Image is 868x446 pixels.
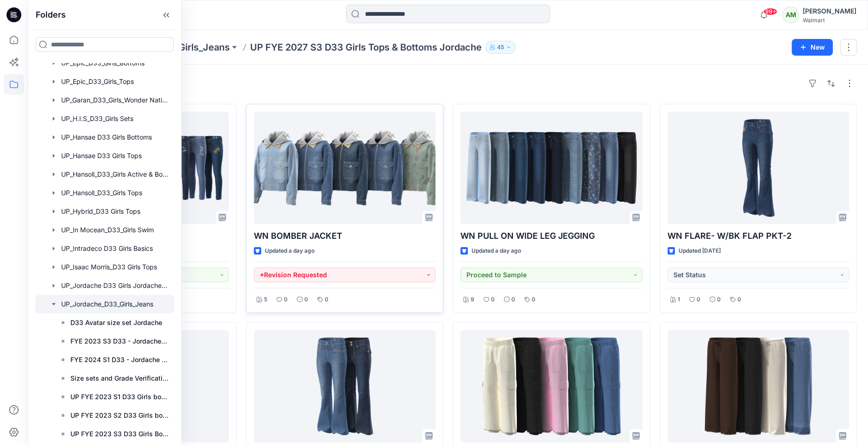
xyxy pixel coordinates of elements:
div: AM [782,6,799,23]
p: 0 [491,295,495,305]
p: 0 [737,295,741,305]
div: [PERSON_NAME] [803,6,856,17]
a: WN PULLON WIDE W/RELEASE HEM [667,330,849,442]
p: 0 [304,295,308,305]
p: 0 [697,295,700,305]
button: 45 [485,41,516,54]
p: FYE 2023 S3 D33 - Jordache Girls Tops [70,336,169,347]
p: UP FYE 2027 S3 D33 Girls Tops & Bottoms Jordache [250,41,482,54]
p: D33 Avatar size set Jordache [70,317,162,328]
p: UP FYE 2023 S3 D33 Girls Bottoms Jordache [70,428,169,440]
p: 9 [471,295,474,305]
p: 0 [284,295,288,305]
span: 99+ [763,8,777,15]
p: Updated [DATE] [679,246,721,256]
p: WN PULL ON WIDE LEG JEGGING [460,229,642,242]
div: Walmart [803,17,856,24]
p: WN FLARE- W/BK FLAP PKT-2 [667,229,849,242]
a: WN PULL ON WIDE LEG JEGGING [460,112,642,224]
a: WN PULL ON CARGO JOGGER [460,330,642,442]
p: UP FYE 2023 S1 D33 Girls bottoms Jordache [70,391,169,402]
a: WN FLARE- W/BK FLAP PKT-2 [667,112,849,224]
a: WN FLARE- W/BK FLAP PKT [254,330,436,442]
p: Updated a day ago [265,246,314,256]
button: New [792,39,833,56]
a: WN BOMBER JACKET [254,112,436,224]
p: 5 [264,295,267,305]
p: 0 [532,295,535,305]
p: WN BOMBER JACKET [254,229,436,242]
p: 0 [511,295,515,305]
p: 45 [497,42,504,52]
p: Updated a day ago [472,246,521,256]
p: UP FYE 2023 S2 D33 Girls bottoms Jordache [70,410,169,421]
p: Size sets and Grade Verifications [70,373,169,384]
p: 1 [678,295,680,305]
p: 0 [717,295,721,305]
p: FYE 2024 S1 D33 - Jordache Girls Tops [70,354,169,365]
p: 0 [325,295,328,305]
